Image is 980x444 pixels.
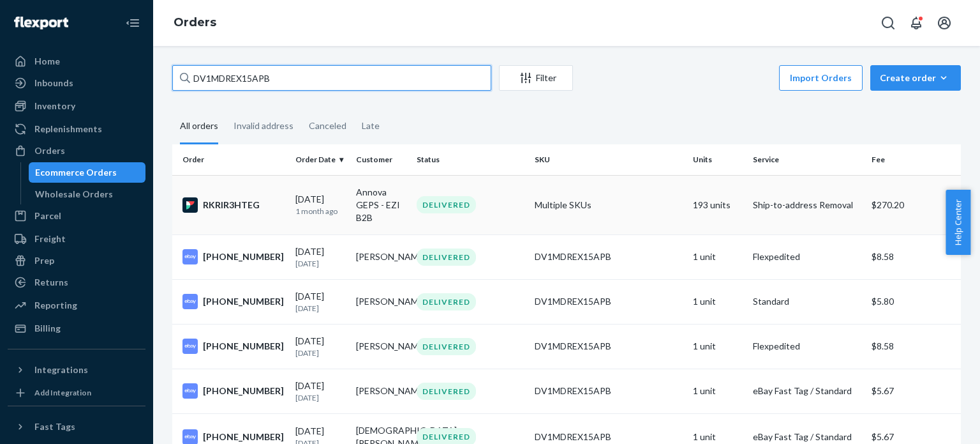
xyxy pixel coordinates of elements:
a: Freight [8,229,145,249]
a: Add Integration [8,385,145,401]
div: [PHONE_NUMBER] [182,249,285,264]
a: Returns [8,272,145,293]
td: 193 units [688,175,748,234]
button: Filter [499,65,573,91]
div: Parcel [34,210,61,222]
div: DV1MDREX15APB [535,250,682,263]
td: $270.20 [866,175,961,234]
td: $5.67 [866,369,961,413]
div: DELIVERED [417,383,476,400]
p: Flexpedited [753,340,861,353]
div: Filter [500,72,572,84]
button: Create order [870,65,961,91]
div: Reporting [34,299,77,312]
div: Returns [34,276,68,289]
th: Units [688,144,748,175]
div: Customer [356,154,406,165]
div: DELIVERED [417,338,476,355]
img: Flexport logo [14,17,68,29]
div: Invalid address [234,109,293,142]
p: Standard [753,295,861,308]
div: Orders [34,144,65,157]
p: [DATE] [295,392,346,403]
button: Close Navigation [120,10,145,36]
div: Canceled [309,109,346,142]
a: Inbounds [8,73,145,93]
button: Help Center [946,190,970,255]
div: Billing [34,322,61,335]
div: [DATE] [295,290,346,314]
td: [PERSON_NAME] [351,279,412,324]
th: Fee [866,144,961,175]
button: Open Search Box [875,10,901,36]
th: Status [412,144,530,175]
td: 1 unit [688,369,748,413]
div: Wholesale Orders [35,188,113,201]
p: [DATE] [295,303,346,314]
div: Integrations [34,364,88,376]
td: [PERSON_NAME] [351,369,412,413]
div: Home [34,55,60,68]
td: $8.58 [866,324,961,369]
button: Open notifications [903,10,929,36]
div: DV1MDREX15APB [535,340,682,353]
p: [DATE] [295,348,346,358]
div: DV1MDREX15APB [535,295,682,308]
button: Integrations [8,360,145,380]
a: Parcel [8,206,145,226]
td: 1 unit [688,234,748,279]
a: Inventory [8,96,145,116]
p: Flexpedited [753,250,861,263]
ol: breadcrumbs [163,4,226,42]
div: DELIVERED [417,249,476,266]
div: [PHONE_NUMBER] [182,383,285,399]
div: [PHONE_NUMBER] [182,339,285,354]
a: Orders [8,141,145,161]
p: [DATE] [295,258,346,269]
a: Replenishments [8,119,145,139]
div: DELIVERED [417,196,476,213]
a: Reporting [8,295,145,316]
td: [PERSON_NAME] [351,234,412,279]
p: eBay Fast Tag / Standard [753,385,861,397]
div: Prep [34,254,54,267]
div: Add Integration [34,387,91,398]
a: Ecommerce Orders [29,162,146,183]
div: [DATE] [295,379,346,403]
td: 1 unit [688,279,748,324]
td: $5.80 [866,279,961,324]
div: Create order [880,72,951,84]
div: [DATE] [295,193,346,217]
div: DELIVERED [417,293,476,310]
div: Ecommerce Orders [35,166,117,179]
td: 1 unit [688,324,748,369]
a: Home [8,51,145,72]
a: Orders [174,15,216,29]
div: All orders [180,109,218,144]
button: Fast Tags [8,417,145,437]
p: 1 month ago [295,206,346,217]
div: [PHONE_NUMBER] [182,294,285,309]
td: $8.58 [866,234,961,279]
th: Order [172,144,290,175]
button: Import Orders [779,65,863,91]
div: DV1MDREX15APB [535,385,682,397]
th: Service [748,144,866,175]
div: [DATE] [295,335,346,358]
th: Order Date [290,144,351,175]
div: Late [362,109,380,142]
div: Freight [34,233,66,245]
td: [PERSON_NAME] [351,324,412,369]
a: Prep [8,250,145,271]
div: Inbounds [34,77,73,89]
input: Search orders [172,65,491,91]
div: Inventory [34,100,75,112]
td: Annova GEPS - EZI B2B [351,175,412,234]
p: eBay Fast Tag / Standard [753,431,861,443]
button: Open account menu [932,10,957,36]
div: RKRIR3HTEG [182,197,285,213]
td: Ship-to-address Removal [748,175,866,234]
a: Wholesale Orders [29,184,146,204]
div: Replenishments [34,123,102,135]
